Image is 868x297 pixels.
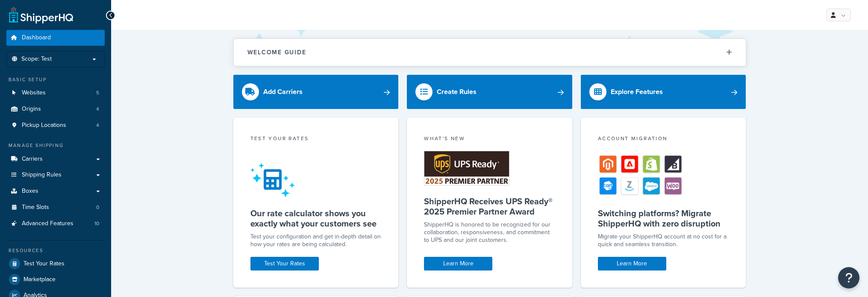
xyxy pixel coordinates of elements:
[96,122,99,129] span: 4
[424,257,492,271] a: Learn More
[838,267,859,288] button: Open Resource Center
[6,85,105,101] li: Websites
[96,204,99,211] span: 0
[6,247,105,254] div: Resources
[6,76,105,83] div: Basic Setup
[96,89,99,97] span: 5
[22,122,66,129] span: Pickup Locations
[24,276,56,283] span: Marketplace
[6,200,105,215] a: Time Slots0
[250,233,382,248] div: Test your configuration and get in-depth detail on how your rates are being calculated.
[6,85,105,101] a: Websites5
[6,256,105,271] a: Test Your Rates
[407,75,572,109] a: Create Rules
[6,142,105,149] div: Manage Shipping
[21,56,52,63] span: Scope: Test
[24,260,65,268] span: Test Your Rates
[6,216,105,232] li: Advanced Features
[22,89,46,97] span: Websites
[22,34,51,41] span: Dashboard
[611,86,663,98] div: Explore Features
[247,49,306,56] h2: Welcome Guide
[22,106,41,113] span: Origins
[263,86,303,98] div: Add Carriers
[6,200,105,215] li: Time Slots
[424,196,555,217] h5: ShipperHQ Receives UPS Ready® 2025 Premier Partner Award
[6,272,105,287] a: Marketplace
[6,118,105,133] a: Pickup Locations4
[22,220,74,227] span: Advanced Features
[250,257,319,271] a: Test Your Rates
[598,257,666,271] a: Learn More
[6,183,105,199] a: Boxes
[598,135,729,144] div: Account Migration
[22,171,62,179] span: Shipping Rules
[233,75,399,109] a: Add Carriers
[424,221,555,244] p: ShipperHQ is honored to be recognized for our collaboration, responsiveness, and commitment to UP...
[6,101,105,117] a: Origins4
[598,233,729,248] div: Migrate your ShipperHQ account at no cost for a quick and seamless transition.
[598,208,729,229] h5: Switching platforms? Migrate ShipperHQ with zero disruption
[234,39,746,66] button: Welcome Guide
[250,135,382,144] div: Test your rates
[22,204,49,211] span: Time Slots
[96,106,99,113] span: 4
[6,151,105,167] a: Carriers
[6,216,105,232] a: Advanced Features10
[6,118,105,133] li: Pickup Locations
[6,101,105,117] li: Origins
[250,208,382,229] h5: Our rate calculator shows you exactly what your customers see
[94,220,99,227] span: 10
[22,188,38,195] span: Boxes
[22,156,43,163] span: Carriers
[6,167,105,183] a: Shipping Rules
[424,135,555,144] div: What's New
[581,75,746,109] a: Explore Features
[6,30,105,46] a: Dashboard
[437,86,477,98] div: Create Rules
